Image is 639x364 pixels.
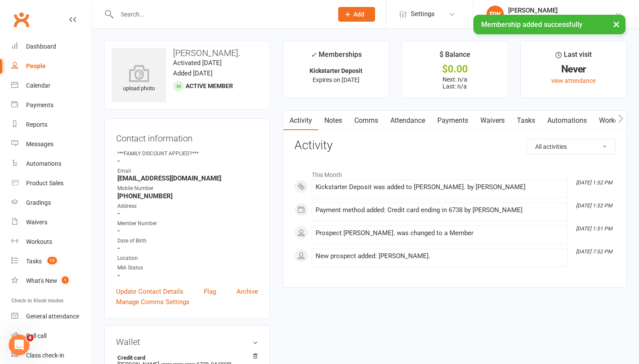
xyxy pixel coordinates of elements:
[116,337,258,347] h3: Wallet
[204,286,216,297] a: Flag
[338,7,375,22] button: Add
[11,271,92,291] a: What's New1
[117,227,258,235] strong: -
[11,213,92,232] a: Waivers
[173,69,213,77] time: Added [DATE]
[576,180,612,186] i: [DATE] 1:52 PM
[551,77,596,84] a: view attendance
[431,111,474,131] a: Payments
[11,252,92,271] a: Tasks 12
[173,59,222,67] time: Activated [DATE]
[474,111,511,131] a: Waivers
[26,141,53,148] div: Messages
[117,192,258,200] strong: [PHONE_NUMBER]
[112,65,166,93] div: upload photo
[310,67,363,74] strong: Kickstarter Deposit
[117,244,258,252] strong: -
[313,76,359,83] span: Expires on [DATE]
[117,174,258,182] strong: [EMAIL_ADDRESS][DOMAIN_NAME]
[508,7,615,14] div: [PERSON_NAME]
[348,111,384,131] a: Comms
[311,51,316,59] i: ✓
[316,184,564,191] div: Kickstarter Deposit was added to [PERSON_NAME]. by [PERSON_NAME]
[316,207,564,214] div: Payment method added: Credit card ending in 6738 by [PERSON_NAME]
[11,95,92,115] a: Payments
[26,238,52,245] div: Workouts
[410,65,500,74] div: $0.00
[236,286,258,297] a: Archive
[117,220,258,228] div: Member Number
[117,272,258,279] strong: -
[116,286,183,297] a: Update Contact Details
[11,193,92,213] a: Gradings
[27,334,33,341] span: 4
[10,9,32,30] a: Clubworx
[529,65,619,74] div: Never
[26,43,56,50] div: Dashboard
[9,334,30,355] iframe: Intercom live chat
[511,111,541,131] a: Tasks
[11,56,92,76] a: People
[112,48,263,58] h3: [PERSON_NAME].
[11,37,92,56] a: Dashboard
[114,8,327,20] input: Search...
[556,49,592,65] div: Last visit
[117,202,258,210] div: Address
[117,210,258,217] strong: -
[541,111,593,131] a: Automations
[593,111,634,131] a: Workouts
[294,166,616,180] li: This Month
[26,102,53,108] div: Payments
[508,14,615,22] div: Urban Muaythai - [GEOGRAPHIC_DATA]
[26,82,50,89] div: Calendar
[26,219,47,226] div: Waivers
[576,203,612,209] i: [DATE] 1:52 PM
[311,49,362,65] div: Memberships
[11,76,92,95] a: Calendar
[353,11,364,18] span: Add
[26,258,42,265] div: Tasks
[473,15,626,34] div: Membership added successfully
[411,4,435,24] span: Settings
[117,354,254,361] strong: Credit card
[26,352,64,359] div: Class check-in
[47,257,57,264] span: 12
[384,111,431,131] a: Attendance
[26,160,61,167] div: Automations
[26,62,46,69] div: People
[117,264,258,272] div: MIA Status
[318,111,348,131] a: Notes
[11,307,92,326] a: General attendance kiosk mode
[117,254,258,262] div: Location
[439,49,470,65] div: $ Balance
[117,237,258,245] div: Date of Birth
[117,157,258,165] strong: -
[117,184,258,193] div: Mobile Number
[117,150,258,158] div: ***FAMILY DISCOUNT APPLIED?***
[316,230,564,237] div: Prospect [PERSON_NAME]. was changed to a Member
[11,174,92,193] a: Product Sales
[26,277,57,284] div: What's New
[26,332,47,339] div: Roll call
[11,154,92,174] a: Automations
[316,253,564,260] div: New prospect added: [PERSON_NAME].
[116,130,258,143] h3: Contact information
[11,115,92,134] a: Reports
[11,134,92,154] a: Messages
[410,76,500,90] p: Next: n/a Last: n/a
[576,249,612,255] i: [DATE] 7:52 PM
[26,121,47,128] div: Reports
[609,15,624,33] button: ×
[117,167,258,175] div: Email
[11,326,92,346] a: Roll call
[62,276,69,284] span: 1
[116,297,190,307] a: Manage Comms Settings
[294,139,616,152] h3: Activity
[576,226,612,232] i: [DATE] 1:51 PM
[283,111,318,131] a: Activity
[186,82,233,89] span: Active member
[486,6,504,23] div: RW
[26,313,79,320] div: General attendance
[11,232,92,252] a: Workouts
[26,180,63,187] div: Product Sales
